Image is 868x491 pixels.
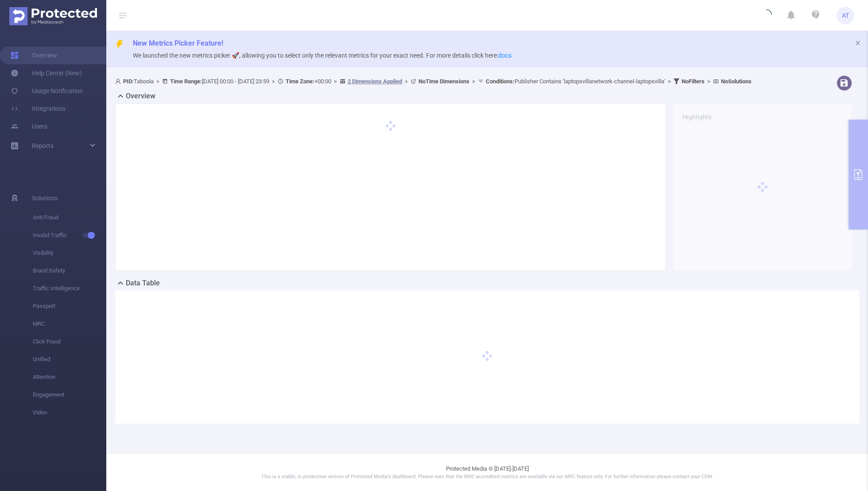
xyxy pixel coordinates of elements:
span: Visibility [33,244,106,262]
img: Protected Media [9,7,97,25]
span: Solutions [32,189,58,207]
h2: Data Table [126,278,160,288]
span: MRC [33,315,106,333]
span: AT [842,7,849,24]
footer: Protected Media © [DATE]-[DATE] [106,453,868,491]
span: > [269,78,278,85]
span: > [154,78,162,85]
span: > [402,78,411,85]
b: No Solutions [721,78,752,85]
b: Time Range: [170,78,202,85]
p: This is a stable, in production version of Protected Media's dashboard. Please note that the MRC ... [128,473,846,481]
a: Help Center (New) [11,64,82,82]
span: Video [33,404,106,421]
span: Click Fraud [33,333,106,351]
a: Usage Notification [11,82,83,100]
a: Reports [32,137,54,155]
i: icon: loading [761,9,772,22]
span: New Metrics Picker Feature! [133,39,223,47]
b: PID: [123,78,134,85]
span: We launched the new metrics picker 🚀, allowing you to select only the relevant metrics for your e... [133,52,511,59]
span: Reports [32,142,54,149]
span: > [331,78,340,85]
button: icon: close [855,38,861,48]
b: No Time Dimensions [418,78,469,85]
span: > [469,78,478,85]
span: Traffic Intelligence [33,280,106,297]
a: Integrations [11,100,66,117]
a: Overview [11,47,57,64]
span: Invalid Traffic [33,226,106,244]
span: Engagement [33,386,106,404]
span: Anti-Fraud [33,209,106,226]
a: docs [498,52,511,59]
u: 2 Dimensions Applied [348,78,402,85]
b: Time Zone: [286,78,314,85]
i: icon: user [115,78,123,84]
span: Taboola [DATE] 00:00 - [DATE] 23:59 +00:00 [115,78,752,85]
span: Passport [33,297,106,315]
span: > [705,78,713,85]
span: Attention [33,368,106,386]
i: icon: thunderbolt [115,40,124,49]
span: > [665,78,674,85]
b: No Filters [682,78,705,85]
span: Publisher Contains 'laptopsvillanetwork-channel-laptopsvilla' [486,78,665,85]
span: Unified [33,351,106,368]
a: Users [11,117,47,135]
h2: Overview [126,91,155,101]
span: Brand Safety [33,262,106,280]
i: icon: close [855,40,861,46]
b: Conditions : [486,78,515,85]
